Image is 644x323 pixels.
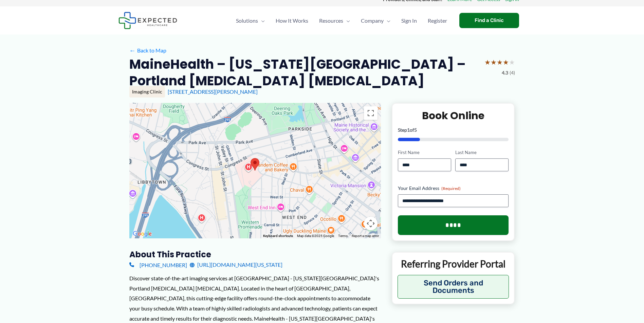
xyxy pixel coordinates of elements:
[361,9,384,33] span: Company
[355,9,396,33] a: CompanyMenu Toggle
[231,9,270,33] a: SolutionsMenu Toggle
[131,230,153,238] a: Open this area in Google Maps (opens a new window)
[455,149,509,156] label: Last Name
[364,217,378,230] button: Map camera controls
[343,9,350,33] span: Menu Toggle
[190,260,282,270] a: [URL][DOMAIN_NAME][US_STATE]
[398,258,509,270] p: Referring Provider Portal
[398,128,509,132] p: Step of
[338,234,348,238] a: Terms (opens in new tab)
[129,249,381,260] h3: About this practice
[398,275,509,299] button: Send Orders and Documents
[502,68,508,77] span: 4.3
[168,88,258,95] a: [STREET_ADDRESS][PERSON_NAME]
[407,127,410,133] span: 1
[270,9,314,33] a: How It Works
[422,9,453,33] a: Register
[491,56,497,68] span: ★
[319,9,343,33] span: Resources
[263,234,293,238] button: Keyboard shortcuts
[231,9,453,33] nav: Primary Site Navigation
[384,9,390,33] span: Menu Toggle
[314,9,355,33] a: ResourcesMenu Toggle
[503,56,509,68] span: ★
[276,9,308,33] span: How It Works
[129,260,187,270] a: [PHONE_NUMBER]
[510,68,515,77] span: (4)
[398,109,509,122] h2: Book Online
[129,45,166,56] a: ←Back to Map
[484,56,491,68] span: ★
[509,56,515,68] span: ★
[398,185,509,192] label: Your Email Address
[428,9,447,33] span: Register
[236,9,258,33] span: Solutions
[129,47,136,53] span: ←
[364,106,378,120] button: Toggle fullscreen view
[441,186,461,191] span: (Required)
[497,56,503,68] span: ★
[118,12,177,29] img: Expected Healthcare Logo - side, dark font, small
[396,9,422,33] a: Sign In
[401,9,417,33] span: Sign In
[129,56,479,89] h2: MaineHealth – [US_STATE][GEOGRAPHIC_DATA] – Portland [MEDICAL_DATA] [MEDICAL_DATA]
[459,13,519,28] a: Find a Clinic
[297,234,334,238] span: Map data ©2025 Google
[352,234,379,238] a: Report a map error
[258,9,265,33] span: Menu Toggle
[129,86,165,98] div: Imaging Clinic
[131,230,153,238] img: Google
[398,149,451,156] label: First Name
[414,127,417,133] span: 5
